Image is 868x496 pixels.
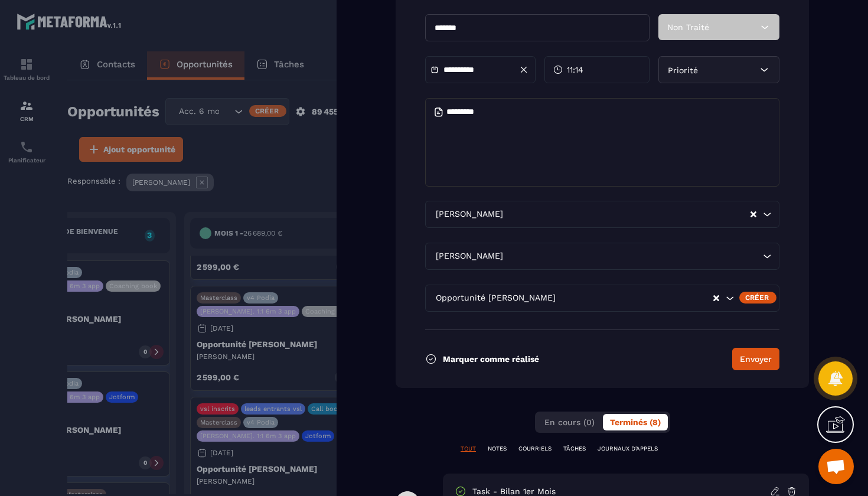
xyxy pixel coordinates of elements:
[505,208,749,221] input: Search for option
[488,445,507,453] p: NOTES
[425,201,779,228] div: Search for option
[563,445,586,453] p: TÂCHES
[713,294,719,303] button: Clear Selected
[433,250,505,263] span: [PERSON_NAME]
[544,417,595,427] span: En cours (0)
[739,292,776,304] div: Créer
[433,208,505,221] span: [PERSON_NAME]
[433,292,558,305] span: Opportunité [PERSON_NAME]
[537,414,602,430] button: En cours (0)
[518,445,552,453] p: COURRIELS
[818,449,854,484] a: Ouvrir le chat
[750,210,756,219] button: Clear Selected
[425,243,779,270] div: Search for option
[461,445,476,453] p: TOUT
[610,417,661,427] span: Terminés (8)
[425,285,779,312] div: Search for option
[558,292,712,305] input: Search for option
[603,414,668,430] button: Terminés (8)
[598,445,658,453] p: JOURNAUX D'APPELS
[505,250,760,263] input: Search for option
[443,354,539,364] p: Marquer comme réalisé
[732,348,779,370] button: Envoyer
